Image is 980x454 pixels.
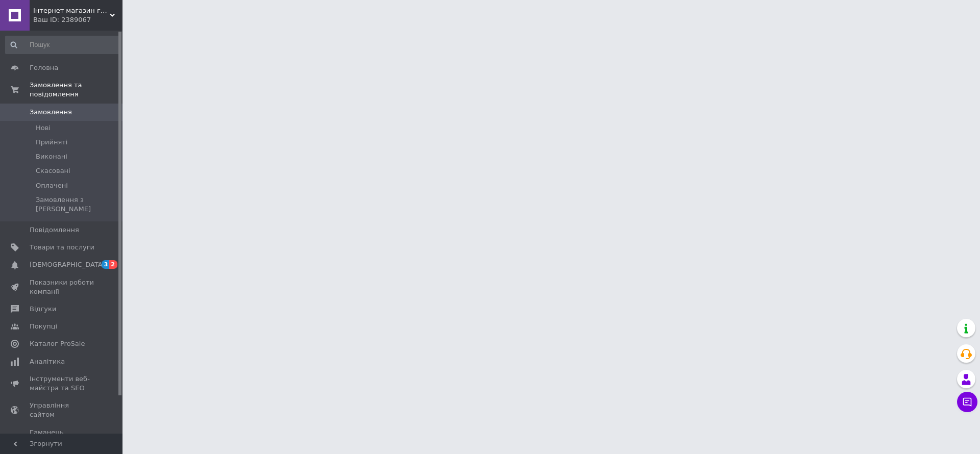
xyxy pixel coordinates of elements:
[36,152,67,161] span: Виконані
[30,322,57,331] span: Покупці
[30,401,94,419] span: Управління сайтом
[30,260,105,269] span: [DEMOGRAPHIC_DATA]
[30,278,94,296] span: Показники роботи компанії
[30,357,65,366] span: Аналітика
[30,81,122,99] span: Замовлення та повідомлення
[33,15,122,24] div: Ваш ID: 2389067
[33,6,110,15] span: Інтернет магазин глиняного посуду в Україні, купити посуд з червоної глини у Харкові, Києві, Полтаві
[30,339,85,348] span: Каталог ProSale
[5,36,120,54] input: Пошук
[30,428,94,446] span: Гаманець компанії
[30,374,94,393] span: Інструменти веб-майстра та SEO
[36,195,119,214] span: Замовлення з [PERSON_NAME]
[36,166,70,175] span: Скасовані
[30,108,72,117] span: Замовлення
[30,305,56,314] span: Відгуки
[102,260,110,269] span: 3
[109,260,117,269] span: 2
[30,243,94,252] span: Товари та послуги
[36,181,68,190] span: Оплачені
[36,123,51,133] span: Нові
[957,392,977,412] button: Чат з покупцем
[30,63,58,72] span: Головна
[36,138,67,147] span: Прийняті
[30,225,79,235] span: Повідомлення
